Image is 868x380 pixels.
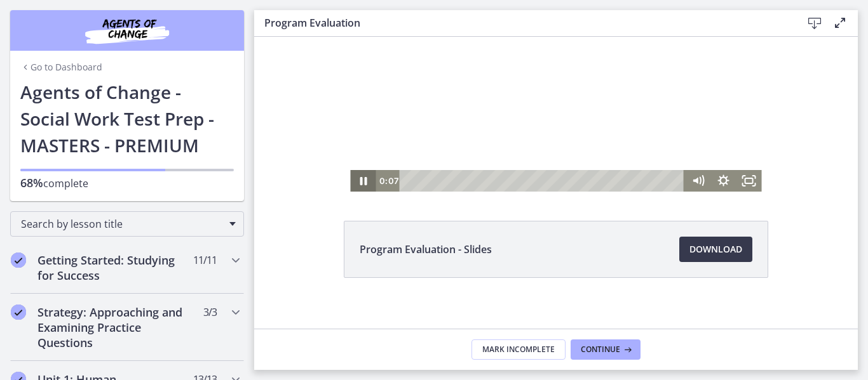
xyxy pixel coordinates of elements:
[21,217,223,231] span: Search by lesson title
[20,175,43,190] span: 68%
[471,339,566,360] button: Mark Incomplete
[51,15,203,46] img: Agents of Change
[679,237,752,262] a: Download
[482,344,555,355] span: Mark Incomplete
[360,242,492,257] span: Program Evaluation - Slides
[193,252,217,268] span: 11 / 11
[11,305,26,320] i: Completed
[10,211,244,237] div: Search by lesson title
[203,305,217,320] span: 3 / 3
[20,79,234,159] h1: Agents of Change - Social Work Test Prep - MASTERS - PREMIUM
[20,175,234,191] p: complete
[689,242,742,257] span: Download
[571,339,641,360] button: Continue
[37,252,193,283] h2: Getting Started: Studying for Success
[581,344,620,355] span: Continue
[37,305,193,350] h2: Strategy: Approaching and Examining Practice Questions
[20,61,102,74] a: Go to Dashboard
[264,15,782,30] h3: Program Evaluation
[11,252,26,268] i: Completed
